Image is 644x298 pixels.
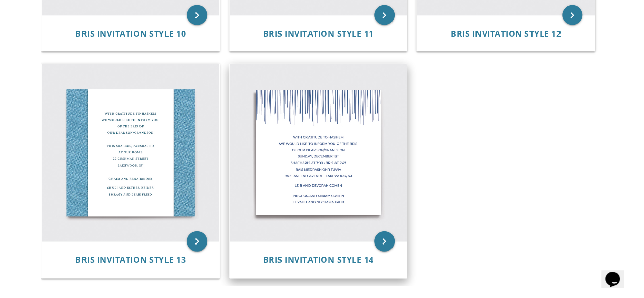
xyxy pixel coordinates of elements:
span: Bris Invitation Style 10 [75,28,186,39]
a: Bris Invitation Style 13 [75,255,186,265]
iframe: chat widget [601,257,634,288]
a: keyboard_arrow_right [187,231,207,252]
a: keyboard_arrow_right [374,231,395,252]
img: Bris Invitation Style 13 [42,64,219,242]
img: Bris Invitation Style 14 [230,64,407,242]
a: Bris Invitation Style 12 [451,29,561,39]
a: keyboard_arrow_right [562,5,582,25]
span: Bris Invitation Style 12 [451,28,561,39]
a: keyboard_arrow_right [374,5,395,25]
a: Bris Invitation Style 10 [75,29,186,39]
span: Bris Invitation Style 14 [263,254,374,265]
span: Bris Invitation Style 11 [263,28,374,39]
a: Bris Invitation Style 11 [263,29,374,39]
span: Bris Invitation Style 13 [75,254,186,265]
a: keyboard_arrow_right [187,5,207,25]
a: Bris Invitation Style 14 [263,255,374,265]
